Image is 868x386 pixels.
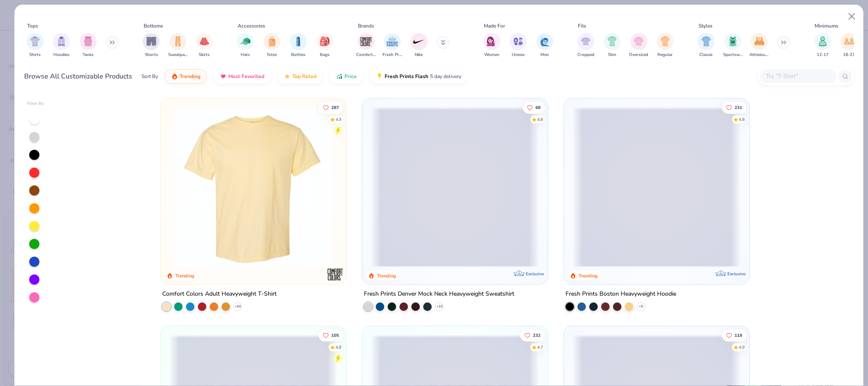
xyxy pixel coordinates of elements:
[53,33,70,58] button: filter button
[483,33,500,58] button: filter button
[220,73,227,80] img: most_fav.gif
[523,101,545,113] button: Like
[241,52,250,58] span: Hats
[699,52,713,58] span: Classic
[699,22,713,30] div: Styles
[660,36,670,46] img: Regular Image
[319,101,343,113] button: Like
[629,52,648,58] span: Oversized
[386,35,399,48] img: Fresh Prints Image
[80,33,97,58] div: filter for Tanks
[141,73,158,80] div: Sort By
[749,33,769,58] button: filter button
[196,33,213,58] div: filter for Skirts
[80,33,97,58] button: filter button
[237,33,254,58] button: filter button
[540,36,549,46] img: Men Image
[657,33,674,58] button: filter button
[765,71,830,81] input: Try "T-Shirt"
[331,333,339,337] span: 105
[385,73,428,80] span: Fresh Prints Flash
[83,36,93,46] img: Tanks Image
[536,33,553,58] div: filter for Men
[171,73,178,80] img: trending.gif
[723,52,743,58] span: Sportswear
[510,33,527,58] button: filter button
[749,52,769,58] span: Athleisure
[566,289,676,299] div: Fresh Prints Boston Heavyweight Hoodie
[29,52,41,58] span: Shirts
[413,35,425,48] img: Nike Image
[739,116,745,123] div: 4.8
[228,73,264,80] span: Most Favorited
[53,52,69,58] span: Hoodies
[840,33,857,58] div: filter for 18-23
[344,73,357,80] span: Price
[484,52,499,58] span: Women
[535,105,541,109] span: 68
[292,73,316,80] span: Top Rated
[383,52,402,58] span: Fresh Prints
[27,33,44,58] button: filter button
[331,105,339,109] span: 287
[604,33,621,58] div: filter for Slim
[537,116,543,123] div: 4.8
[410,33,427,58] button: filter button
[702,36,711,46] img: Classic Image
[316,33,333,58] div: filter for Bags
[173,36,183,46] img: Sweatpants Image
[728,36,738,46] img: Sportswear Image
[290,33,307,58] div: filter for Bottles
[749,33,769,58] div: filter for Athleisure
[722,329,746,341] button: Like
[383,33,402,58] div: filter for Fresh Prints
[165,69,207,84] button: Trending
[356,33,376,58] div: filter for Comfort Colors
[510,33,527,58] div: filter for Unisex
[360,35,372,48] img: Comfort Colors Image
[57,36,66,46] img: Hoodies Image
[520,329,545,341] button: Like
[199,52,210,58] span: Skirts
[330,69,363,84] button: Price
[83,52,94,58] span: Tanks
[143,33,160,58] button: filter button
[513,36,523,46] img: Unisex Image
[235,304,241,309] span: + 60
[698,33,715,58] div: filter for Classic
[356,33,376,58] button: filter button
[162,289,277,299] div: Comfort Colors Adult Heavyweight T-Shirt
[327,266,344,283] img: Comfort Colors logo
[168,52,188,58] span: Sweatpants
[376,73,383,80] img: flash.gif
[629,33,648,58] div: filter for Oversized
[180,73,200,80] span: Trending
[370,69,468,84] button: Fresh Prints Flash5 day delivery
[168,33,188,58] button: filter button
[604,33,621,58] button: filter button
[24,71,132,81] div: Browse All Customizable Products
[727,271,746,277] span: Exclusive
[657,33,674,58] div: filter for Regular
[358,22,374,30] div: Brands
[581,36,591,46] img: Cropped Image
[144,22,163,30] div: Bottoms
[27,33,44,58] div: filter for Shirts
[169,107,338,267] img: 029b8af0-80e6-406f-9fdc-fdf898547912
[814,33,831,58] button: filter button
[608,52,616,58] span: Slim
[735,105,742,109] span: 231
[290,33,307,58] button: filter button
[843,52,855,58] span: 18-23
[336,116,341,123] div: 4.9
[53,33,70,58] div: filter for Hoodies
[27,101,44,107] div: Filter By
[30,36,40,46] img: Shirts Image
[484,22,505,30] div: Made For
[722,101,746,113] button: Like
[577,33,594,58] div: filter for Cropped
[410,33,427,58] div: filter for Nike
[267,36,277,46] img: Totes Image
[294,36,303,46] img: Bottles Image
[818,36,827,46] img: 12-17 Image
